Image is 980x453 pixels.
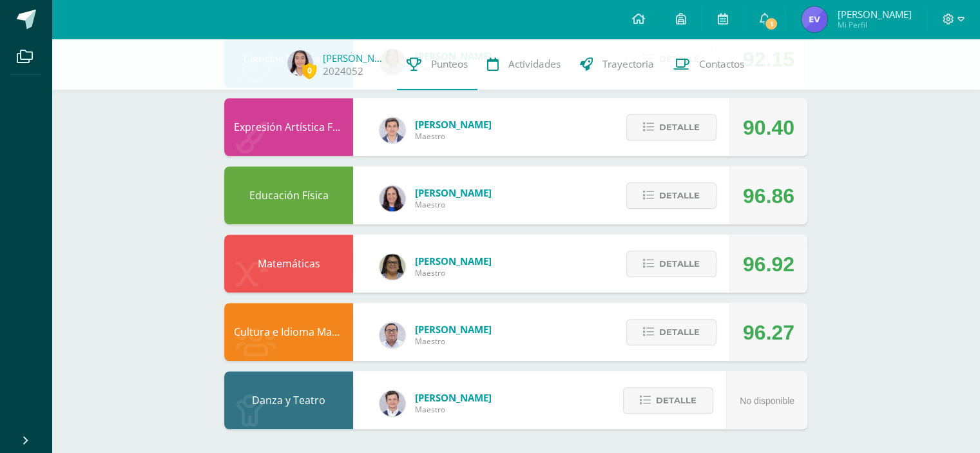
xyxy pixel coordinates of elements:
span: Actividades [508,57,561,71]
span: Detalle [659,184,700,207]
span: 0 [302,63,316,79]
img: 5778bd7e28cf89dedf9ffa8080fc1cd8.png [380,322,405,348]
span: [PERSON_NAME] [415,323,492,336]
span: [PERSON_NAME] [415,255,492,267]
span: Detalle [656,389,697,412]
span: Maestro [415,404,492,415]
img: 68a1b6eba1ca279b4aaba7ff28e184e4.png [380,186,405,211]
a: Contactos [664,39,754,90]
span: [PERSON_NAME] [837,8,911,21]
img: 73a9519f3bc0621b95b5416ad1b322c6.png [287,50,313,76]
span: Maestro [415,336,492,347]
div: Danza y Teatro [224,371,353,429]
div: Cultura e Idioma Maya, Garífuna o Xinka [224,303,353,361]
a: [PERSON_NAME] [323,52,387,64]
span: Mi Perfil [837,19,911,30]
span: Detalle [659,320,700,344]
div: 96.86 [743,167,794,225]
span: [PERSON_NAME] [415,186,492,199]
span: No disponible [740,396,794,406]
button: Detalle [623,387,713,414]
a: Punteos [397,39,477,90]
a: 2024052 [323,64,363,78]
span: Detalle [659,115,700,139]
button: Detalle [626,182,716,209]
div: 96.27 [743,304,794,361]
span: Punteos [431,57,468,71]
div: Educación Física [224,166,353,224]
a: Trayectoria [570,39,664,90]
button: Detalle [626,251,716,277]
img: 1d783d36c0c1c5223af21090f2d2739b.png [802,6,827,32]
span: [PERSON_NAME] [415,391,492,404]
img: 6a91f3c28980e4c11ff94e63ef0e30c7.png [380,254,405,280]
span: Detalle [659,252,700,276]
img: 70c0459bcb81c7dac88d1d439de9cb3a.png [380,390,405,416]
span: Maestro [415,199,492,210]
span: 1 [764,17,778,31]
span: Contactos [699,57,744,71]
span: Trayectoria [602,57,654,71]
div: 96.92 [743,235,794,293]
span: [PERSON_NAME] [415,118,492,131]
button: Detalle [626,319,716,345]
span: Maestro [415,267,492,278]
img: 32863153bf8bbda601a51695c130e98e.png [380,117,405,143]
div: Matemáticas [224,235,353,293]
div: Expresión Artística FORMACIÓN MUSICAL [224,98,353,156]
a: Actividades [477,39,570,90]
div: 90.40 [743,99,794,157]
button: Detalle [626,114,716,140]
span: Maestro [415,131,492,142]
